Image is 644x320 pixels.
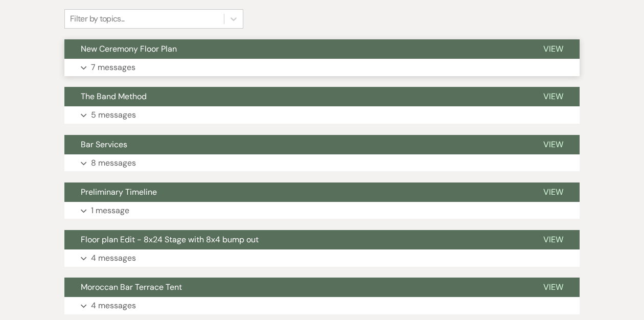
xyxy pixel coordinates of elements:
p: 1 message [91,204,129,217]
button: 4 messages [64,249,580,267]
p: 7 messages [91,61,135,74]
button: Moroccan Bar Terrace Tent [64,278,527,297]
p: 4 messages [91,299,136,312]
button: 7 messages [64,59,580,76]
span: Preliminary Timeline [81,187,157,197]
button: The Band Method [64,87,527,106]
button: 4 messages [64,297,580,314]
span: The Band Method [81,91,147,102]
span: View [543,91,563,102]
span: Moroccan Bar Terrace Tent [81,282,182,292]
button: 8 messages [64,154,580,172]
span: Floor plan Edit - 8x24 Stage with 8x4 bump out [81,234,259,245]
span: View [543,234,563,245]
button: View [527,278,580,297]
span: View [543,187,563,197]
button: 1 message [64,202,580,219]
button: New Ceremony Floor Plan [64,39,527,59]
button: View [527,230,580,249]
span: View [543,282,563,292]
button: Bar Services [64,135,527,154]
p: 5 messages [91,108,136,122]
button: Preliminary Timeline [64,182,527,202]
button: View [527,182,580,202]
p: 4 messages [91,252,136,265]
div: Filter by topics... [70,13,125,25]
button: 5 messages [64,106,580,124]
button: View [527,87,580,106]
button: Floor plan Edit - 8x24 Stage with 8x4 bump out [64,230,527,249]
span: View [543,43,563,54]
button: View [527,135,580,154]
span: Bar Services [81,139,127,150]
span: New Ceremony Floor Plan [81,43,177,54]
span: View [543,139,563,150]
button: View [527,39,580,59]
p: 8 messages [91,156,136,170]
